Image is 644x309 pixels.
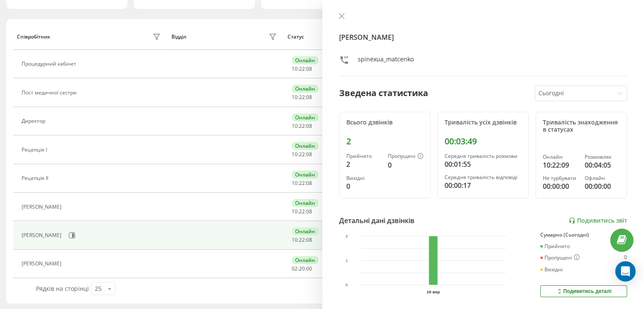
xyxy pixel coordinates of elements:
[346,119,423,126] div: Всього дзвінків
[292,199,318,207] div: Онлайн
[292,180,312,186] div: : :
[292,208,298,215] span: 10
[22,90,79,96] div: Пост медичної сестри
[445,174,522,180] div: Середня тривалість відповіді
[585,181,620,191] div: 00:00:00
[299,65,305,72] span: 22
[556,288,611,295] div: Подивитись деталі
[292,256,318,264] div: Онлайн
[346,159,381,169] div: 2
[22,175,50,181] div: Рецепція II
[292,179,298,187] span: 10
[306,265,312,272] span: 00
[388,160,423,170] div: 0
[543,154,578,160] div: Онлайн
[36,284,89,292] span: Рядків на сторінці
[292,94,298,101] span: 10
[17,34,50,40] div: Співробітник
[339,215,415,226] div: Детальні дані дзвінків
[292,209,312,215] div: : :
[299,151,305,158] span: 22
[292,227,318,235] div: Онлайн
[171,34,186,40] div: Відділ
[292,236,298,243] span: 10
[346,153,381,159] div: Прийнято
[345,258,348,263] text: 1
[292,142,318,150] div: Онлайн
[292,94,312,100] div: : :
[292,66,312,72] div: : :
[585,175,620,181] div: Офлайн
[306,65,312,72] span: 08
[585,160,620,170] div: 00:04:05
[306,151,312,158] span: 08
[445,180,522,190] div: 00:00:17
[22,61,78,67] div: Процедурний кабінет
[445,119,522,126] div: Тривалість усіх дзвінків
[358,55,414,67] div: spinexua_matcenko
[445,153,522,159] div: Середня тривалість розмови
[306,122,312,130] span: 08
[292,122,298,130] span: 10
[346,175,381,181] div: Вихідні
[540,232,627,238] div: Сумарно (Сьогодні)
[339,87,428,99] div: Зведена статистика
[292,237,312,243] div: : :
[292,171,318,179] div: Онлайн
[22,232,64,238] div: [PERSON_NAME]
[540,267,563,273] div: Вихідні
[95,284,102,293] div: 25
[445,159,522,169] div: 00:01:55
[22,261,64,267] div: [PERSON_NAME]
[299,208,305,215] span: 22
[345,234,348,239] text: 2
[306,179,312,187] span: 08
[543,181,578,191] div: 00:00:00
[543,160,578,170] div: 10:22:09
[306,208,312,215] span: 08
[624,254,627,261] div: 0
[287,34,304,40] div: Статус
[292,113,318,121] div: Онлайн
[292,123,312,129] div: : :
[292,65,298,72] span: 10
[339,32,627,42] h4: [PERSON_NAME]
[540,285,627,297] button: Подивитись деталі
[569,217,627,224] a: Подивитись звіт
[615,261,636,281] div: Open Intercom Messenger
[22,204,64,210] div: [PERSON_NAME]
[426,290,440,294] text: 19 вер
[299,94,305,101] span: 22
[306,94,312,101] span: 08
[292,265,298,272] span: 02
[299,265,305,272] span: 20
[292,152,312,157] div: : :
[445,136,522,146] div: 00:03:49
[292,85,318,93] div: Онлайн
[388,153,423,160] div: Пропущені
[543,175,578,181] div: Не турбувати
[543,119,620,133] div: Тривалість знаходження в статусах
[306,236,312,243] span: 08
[22,118,47,124] div: Директор
[540,243,570,249] div: Прийнято
[299,236,305,243] span: 22
[292,56,318,64] div: Онлайн
[299,122,305,130] span: 22
[292,151,298,158] span: 10
[299,179,305,187] span: 22
[292,266,312,272] div: : :
[540,254,580,261] div: Пропущені
[22,147,49,153] div: Рецепція I
[346,136,423,146] div: 2
[585,154,620,160] div: Розмовляє
[345,283,348,287] text: 0
[346,181,381,191] div: 0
